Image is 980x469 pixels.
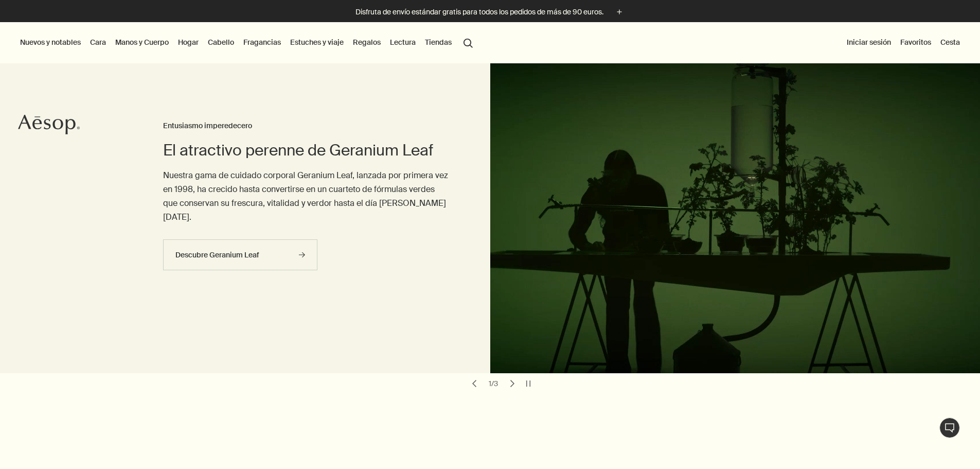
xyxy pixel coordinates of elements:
nav: primary [18,22,477,63]
nav: supplementary [845,22,962,63]
button: next slide [505,376,520,391]
a: Aesop [18,114,80,137]
p: Nuestra gama de cuidado corporal Geranium Leaf, lanzada por primera vez en 1998, ha crecido hasta... [163,168,449,224]
a: Lectura [388,36,418,49]
button: Chat en direct [939,418,960,438]
button: pause [521,376,536,391]
button: previous slide [467,376,482,391]
a: Descubre Geranium Leaf [163,239,317,270]
button: Cesta [938,36,962,49]
h2: El atractivo perenne de Geranium Leaf [163,140,449,161]
a: Favoritos [898,36,933,49]
h3: Entusiasmo imperedecero [163,120,449,132]
button: Iniciar sesión [845,36,893,49]
svg: Aesop [18,114,80,135]
a: Hogar [176,36,201,49]
button: Tiendas [423,36,454,49]
a: Manos y Cuerpo [113,36,171,49]
button: Nuevos y notables [18,36,83,49]
div: 1 / 3 [486,379,501,388]
button: Disfruta de envío estándar gratis para todos los pedidos de más de 90 euros. [355,6,625,18]
a: Regalos [351,36,383,49]
a: Estuches y viaje [288,36,346,49]
a: Cabello [206,36,236,49]
p: Disfruta de envío estándar gratis para todos los pedidos de más de 90 euros. [355,7,603,18]
a: Cara [88,36,108,49]
button: Abrir la búsqueda [459,32,477,52]
a: Fragancias [241,36,283,49]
